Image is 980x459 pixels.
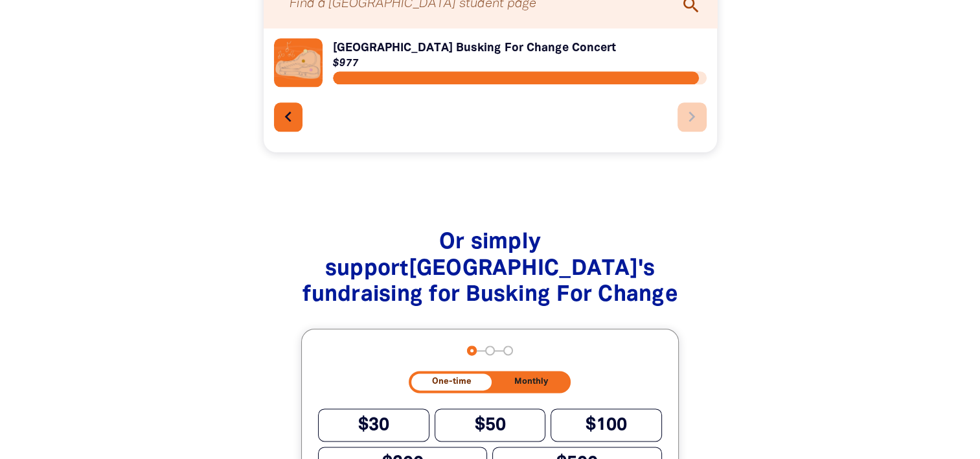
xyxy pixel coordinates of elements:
[302,233,678,306] span: Or simply support [GEOGRAPHIC_DATA] 's fundraising for Busking For Change
[474,417,505,433] span: $50
[551,408,662,441] button: $100
[274,102,303,132] button: Previous page
[274,38,707,142] div: Paginated content
[409,371,571,392] div: Donation frequency
[411,373,492,390] button: One-time
[494,373,569,390] button: Monthly
[485,346,495,355] button: Navigate to step 2 of 3 to enter your details
[586,417,627,433] span: $100
[435,408,546,441] button: $50
[358,417,389,433] span: $30
[432,377,472,386] span: One-time
[318,408,429,441] button: $30
[514,377,548,386] span: Monthly
[278,106,299,127] i: chevron_left
[467,346,477,355] button: Navigate to step 1 of 3 to enter your donation amount
[503,346,513,355] button: Navigate to step 3 of 3 to enter your payment details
